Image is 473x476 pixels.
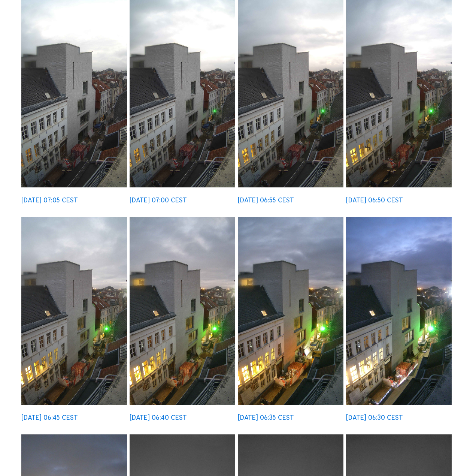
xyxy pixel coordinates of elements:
[346,415,403,421] div: [DATE] 06:30 CEST
[130,415,187,421] div: [DATE] 06:40 CEST
[346,197,403,204] div: [DATE] 06:50 CEST
[21,217,127,405] img: image_53761638
[238,217,343,405] img: image_53761399
[21,415,78,421] div: [DATE] 06:45 CEST
[21,197,78,204] div: [DATE] 07:05 CEST
[130,197,187,204] div: [DATE] 07:00 CEST
[238,197,294,204] div: [DATE] 06:55 CEST
[238,415,294,421] div: [DATE] 06:35 CEST
[130,217,235,405] img: image_53761557
[346,217,452,405] img: image_53761249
